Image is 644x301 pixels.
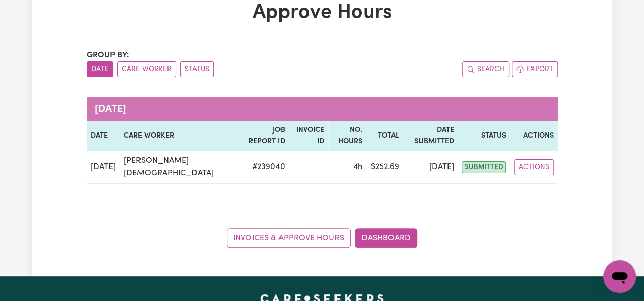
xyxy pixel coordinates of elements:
[603,260,636,293] iframe: Button to launch messaging window
[403,151,458,184] td: [DATE]
[289,121,329,151] th: Invoice ID
[87,97,558,121] caption: [DATE]
[87,61,113,77] button: sort invoices by date
[367,151,403,184] td: $ 252.69
[403,121,458,151] th: Date Submitted
[87,1,558,25] h1: Approve Hours
[328,121,367,151] th: No. Hours
[514,159,554,175] button: Actions
[180,61,214,77] button: sort invoices by paid status
[241,121,289,151] th: Job Report ID
[458,121,510,151] th: Status
[353,163,362,171] span: 4 hours
[241,151,289,184] td: # 239040
[355,228,417,248] a: Dashboard
[462,161,506,173] span: submitted
[120,121,241,151] th: Care worker
[512,61,558,77] button: Export
[462,61,509,77] button: Search
[87,151,120,184] td: [DATE]
[367,121,403,151] th: Total
[120,151,241,184] td: [PERSON_NAME][DEMOGRAPHIC_DATA]
[117,61,176,77] button: sort invoices by care worker
[87,121,120,151] th: Date
[87,51,129,59] span: Group by:
[227,228,351,248] a: Invoices & Approve Hours
[510,121,557,151] th: Actions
